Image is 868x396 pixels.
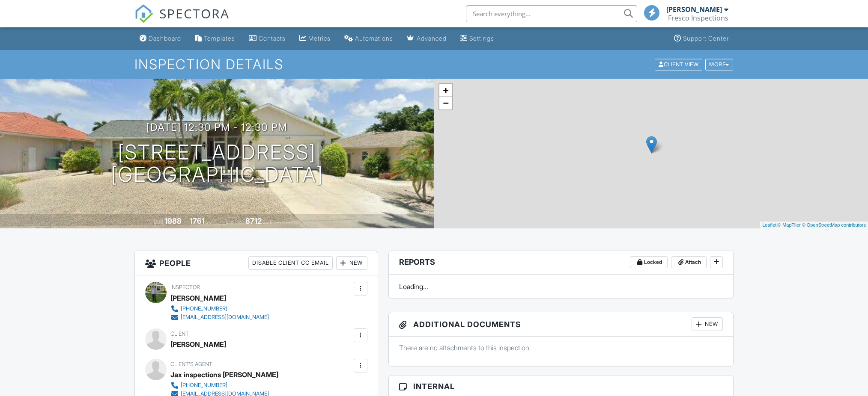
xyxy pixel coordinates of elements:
div: Support Center [683,35,729,42]
div: 8712 [245,216,262,225]
a: Metrics [296,31,334,47]
div: New [336,256,367,270]
div: Fresco Inspections [668,14,728,22]
span: sq. ft. [206,219,218,225]
a: SPECTORA [134,12,230,30]
span: Client [170,331,189,337]
div: Advanced [417,35,447,42]
span: Lot Size [226,219,244,225]
a: Dashboard [136,31,185,47]
span: Client's Agent [170,361,212,367]
div: Settings [469,35,494,42]
h3: [DATE] 12:30 pm - 12:30 pm [146,121,287,133]
div: 1988 [164,216,182,225]
input: Search everything... [466,5,637,22]
div: | [760,222,868,229]
div: [PHONE_NUMBER] [181,382,227,389]
div: Client View [655,59,702,70]
h1: [STREET_ADDRESS] [GEOGRAPHIC_DATA] [111,141,323,186]
div: [PHONE_NUMBER] [181,305,227,312]
span: sq.ft. [263,219,274,225]
div: [PERSON_NAME] [666,5,722,14]
div: Metrics [308,35,331,42]
span: Inspector [170,284,200,290]
a: Support Center [671,31,732,47]
a: © MapTiler [778,222,801,228]
h3: People [135,251,378,275]
div: More [705,59,733,70]
div: [PERSON_NAME] [170,338,226,351]
img: The Best Home Inspection Software - Spectora [134,4,153,23]
a: Zoom in [439,84,452,97]
a: Templates [191,31,239,47]
a: Leaflet [762,222,776,228]
span: SPECTORA [159,4,230,22]
a: Automations (Basic) [341,31,397,47]
a: Contacts [245,31,289,47]
a: Jax inspections [PERSON_NAME] [170,368,278,381]
a: [PHONE_NUMBER] [170,304,269,313]
h3: Additional Documents [389,312,734,337]
a: Client View [654,61,704,67]
div: Templates [204,35,235,42]
a: © OpenStreetMap contributors [802,222,866,228]
a: Advanced [403,31,450,47]
div: Automations [355,35,393,42]
a: Settings [457,31,498,47]
div: Contacts [259,35,286,42]
a: [PHONE_NUMBER] [170,381,271,390]
div: [EMAIL_ADDRESS][DOMAIN_NAME] [181,314,269,321]
div: 1761 [190,216,205,225]
span: Built [154,219,163,225]
p: There are no attachments to this inspection. [399,343,723,352]
a: Zoom out [439,97,452,109]
div: Dashboard [149,35,181,42]
div: New [692,317,723,331]
div: Disable Client CC Email [248,256,333,270]
a: [EMAIL_ADDRESS][DOMAIN_NAME] [170,313,269,322]
h1: Inspection Details [134,57,734,72]
div: [PERSON_NAME] [170,292,226,304]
